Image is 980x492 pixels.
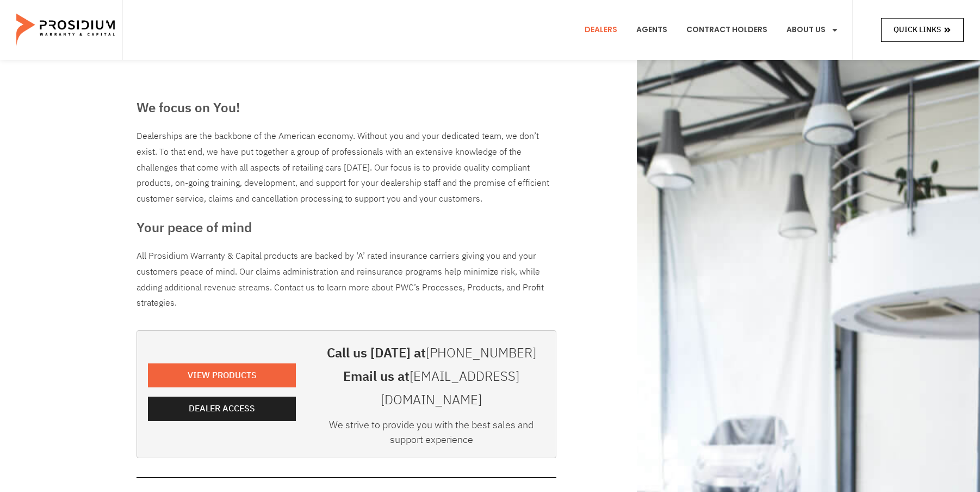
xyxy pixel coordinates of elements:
div: Dealerships are the backbone of the American economy. Without you and your dedicated team, we don... [137,129,556,207]
div: We strive to provide you with the best sales and support experience [318,417,545,452]
h3: We focus on You! [137,98,556,118]
a: Dealers [576,10,625,50]
span: View Products [188,368,257,384]
h3: Your peace of mind [137,218,556,238]
a: Dealer Access [148,397,296,421]
p: All Prosidium Warranty & Capital products are backed by ‘A’ rated insurance carriers giving you a... [137,248,556,311]
a: View Products [148,363,296,388]
nav: Menu [576,10,847,50]
span: Quick Links [894,23,941,37]
a: [PHONE_NUMBER] [426,343,536,363]
h3: Call us [DATE] at [318,342,545,365]
span: Dealer Access [189,401,255,417]
a: About Us [778,10,847,50]
span: Last Name [210,1,244,9]
h3: Email us at [318,365,545,412]
a: Quick Links [881,18,964,41]
a: Contract Holders [678,10,776,50]
a: [EMAIL_ADDRESS][DOMAIN_NAME] [381,367,519,410]
a: Agents [628,10,675,50]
